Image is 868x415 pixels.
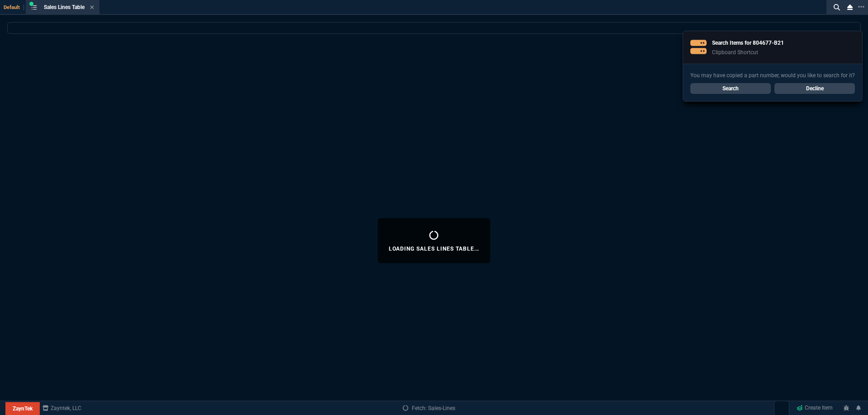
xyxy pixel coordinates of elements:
a: msbcCompanyName [40,404,84,412]
a: Search [690,83,771,94]
span: Default [4,5,24,10]
a: Decline [774,83,855,94]
a: Create Item [793,401,836,415]
nx-icon: Close Tab [90,4,94,11]
nx-icon: Open New Tab [858,3,864,11]
p: Loading Sales Lines Table... [389,245,480,252]
nx-icon: Search [830,2,844,13]
p: You may have copied a part number, would you like to search for it? [690,71,855,79]
p: Search Items for 804677-B21 [712,39,784,47]
span: Sales Lines Table [44,4,85,10]
nx-icon: Close Workbench [844,2,856,13]
a: Fetch: Sales-Lines [403,404,455,412]
p: Clipboard Shortcut [712,49,784,56]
